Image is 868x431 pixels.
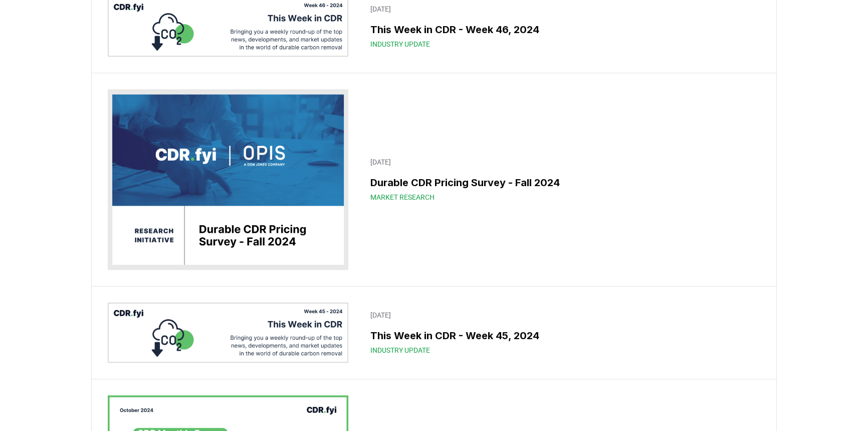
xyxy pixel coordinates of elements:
[370,175,754,190] h3: Durable CDR Pricing Survey - Fall 2024
[370,4,754,14] p: [DATE]
[370,22,754,37] h3: This Week in CDR - Week 46, 2024
[370,157,754,167] p: [DATE]
[364,304,760,361] a: [DATE]This Week in CDR - Week 45, 2024Industry Update
[370,328,754,343] h3: This Week in CDR - Week 45, 2024
[370,192,435,202] span: Market Research
[370,345,430,355] span: Industry Update
[108,89,348,270] img: Durable CDR Pricing Survey - Fall 2024 blog post image
[370,310,754,320] p: [DATE]
[108,303,348,363] img: This Week in CDR - Week 45, 2024 blog post image
[364,151,760,208] a: [DATE]Durable CDR Pricing Survey - Fall 2024Market Research
[370,39,430,49] span: Industry Update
